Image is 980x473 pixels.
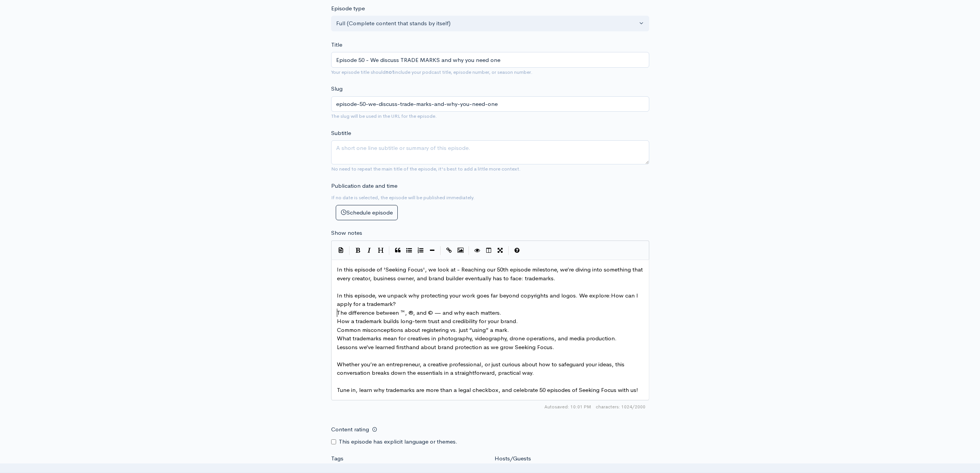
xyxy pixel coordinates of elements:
[336,19,637,28] div: Full (Complete content that stands by itself)
[339,437,457,446] label: This episode has explicit language or themes.
[331,113,437,119] small: The slug will be used in the URL for the episode.
[331,129,351,138] label: Subtitle
[331,166,521,172] small: No need to repeat the main title of the episode, it's best to add a little more context.
[337,317,518,325] span: How a trademark builds long-term trust and credibility for your brand.
[337,266,644,282] span: In this episode of 'Seeking Focus', we look at - Reaching our 50th episode milestone, we’re divin...
[331,41,342,49] label: Title
[331,69,532,75] small: Your episode title should include your podcast title, episode number, or season number.
[415,245,426,256] button: Numbered List
[392,245,403,256] button: Quote
[385,69,394,75] strong: not
[331,422,369,437] label: Content rating
[337,326,509,333] span: Common misconceptions about registering vs. just “using” a mark.
[375,245,387,256] button: Heading
[336,205,398,221] button: Schedule episode
[511,245,523,256] button: Markdown Guide
[337,309,501,316] span: The difference between ™, ®, and © — and why each matters.
[331,52,649,68] input: What is the episode's title?
[596,403,645,410] span: 1024/2000
[337,292,640,308] span: In this episode, we unpack why protecting your work goes far beyond copyrights and logos. We expl...
[483,245,495,256] button: Toggle Side by Side
[335,244,347,256] button: Insert Show Notes Template
[389,246,390,255] i: |
[331,16,649,31] button: Full (Complete content that stands by itself)
[337,343,554,351] span: Lessons we’ve learned firsthand about brand protection as we grow Seeking Focus.
[469,246,469,255] i: |
[440,246,441,255] i: |
[495,245,506,256] button: Toggle Fullscreen
[331,182,397,190] label: Publication date and time
[508,246,509,255] i: |
[331,4,365,13] label: Episode type
[331,454,343,463] label: Tags
[337,386,638,393] span: Tune in, learn why trademarks are more than a legal checkbox, and celebrate 50 episodes of Seekin...
[455,245,466,256] button: Insert Image
[352,245,364,256] button: Bold
[337,335,617,342] span: What trademarks mean for creatives in photography, videography, drone operations, and media produ...
[331,194,475,201] small: If no date is selected, the episode will be published immediately.
[331,229,362,237] label: Show notes
[331,85,343,93] label: Slug
[443,245,455,256] button: Create Link
[426,245,438,256] button: Insert Horizontal Line
[337,361,626,377] span: Whether you’re an entrepreneur, a creative professional, or just curious about how to safeguard y...
[403,245,415,256] button: Generic List
[331,96,649,112] input: title-of-episode
[544,403,591,410] span: Autosaved: 10:01 PM
[495,454,531,463] label: Hosts/Guests
[472,245,483,256] button: Toggle Preview
[364,245,375,256] button: Italic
